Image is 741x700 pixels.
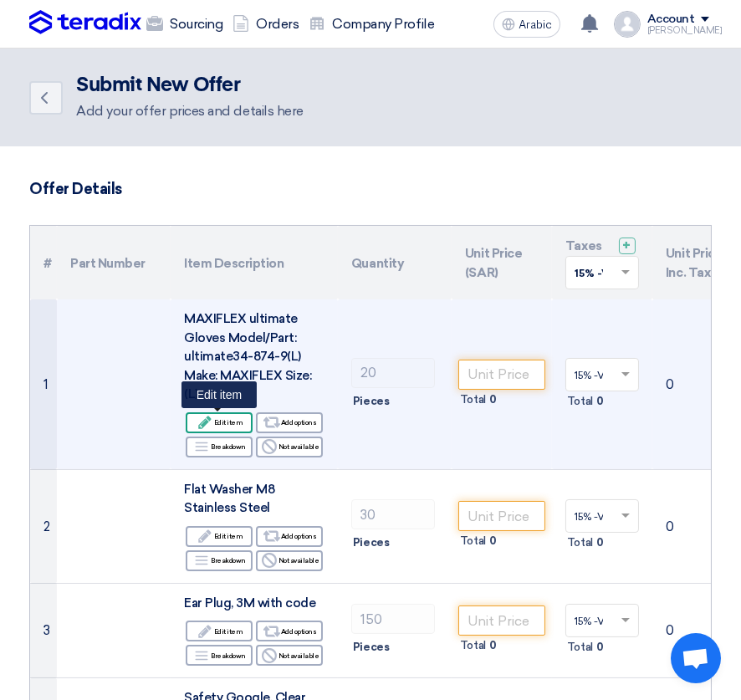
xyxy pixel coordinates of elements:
[353,395,389,407] font: Pieces
[458,605,545,636] input: Unit Price
[279,556,319,565] font: Not available
[43,519,50,534] font: 2
[227,6,304,43] a: Orders
[351,604,435,634] input: RFQ_STEP1.ITEMS.2.AMOUNT_TITLE
[565,358,639,391] ng-select: VAT
[666,519,674,534] font: 0
[214,418,243,427] font: Edit item
[666,377,674,392] font: 0
[565,238,602,253] font: Taxes
[43,623,50,638] font: 3
[279,651,319,660] font: Not available
[184,595,315,611] font: Ear Plug, 3M with code
[489,639,497,651] font: 0
[519,18,552,32] font: Arabic
[460,534,486,547] font: Total
[70,255,146,270] font: Part Number
[256,16,299,32] font: Orders
[76,103,304,119] font: Add your offer prices and details here
[493,11,560,38] button: Arabic
[281,627,317,636] font: Add options
[465,246,522,281] font: Unit Price (SAR)
[214,532,243,540] font: Edit item
[351,255,404,270] font: Quantity
[596,536,604,549] font: 0
[647,25,723,36] font: [PERSON_NAME]
[614,11,641,38] img: profile_test.png
[666,246,724,281] font: Unit Price Inc. Taxes
[211,651,246,660] font: Breakdown
[622,238,631,253] font: +
[353,641,389,653] font: Pieces
[281,532,317,540] font: Add options
[489,534,497,547] font: 0
[43,255,52,270] font: #
[647,12,695,26] font: Account
[29,10,141,35] img: Teradix logo
[141,6,227,43] a: Sourcing
[351,499,435,529] input: RFQ_STEP1.ITEMS.2.AMOUNT_TITLE
[460,393,486,406] font: Total
[458,360,545,390] input: Unit Price
[184,255,284,270] font: Item Description
[181,381,257,408] div: Edit item
[666,623,674,638] font: 0
[489,393,497,406] font: 0
[565,604,639,637] ng-select: VAT
[596,641,604,653] font: 0
[567,395,593,407] font: Total
[567,536,593,549] font: Total
[596,395,604,407] font: 0
[460,639,486,651] font: Total
[671,633,721,683] div: Open chat
[332,16,434,32] font: Company Profile
[43,377,48,392] font: 1
[458,501,545,531] input: Unit Price
[279,442,319,451] font: Not available
[281,418,317,427] font: Add options
[351,358,435,388] input: RFQ_STEP1.ITEMS.2.AMOUNT_TITLE
[76,75,240,95] font: Submit New Offer
[184,311,311,401] font: MAXIFLEX ultimate Gloves Model/Part: ultimate34-874-9(L) Make: MAXIFLEX Size: (L)
[211,556,246,565] font: Breakdown
[214,627,243,636] font: Edit item
[211,442,246,451] font: Breakdown
[567,641,593,653] font: Total
[184,482,274,516] font: Flat Washer M8 Stainless Steel
[565,499,639,533] ng-select: VAT
[170,16,222,32] font: Sourcing
[29,180,122,198] font: Offer Details
[353,536,389,549] font: Pieces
